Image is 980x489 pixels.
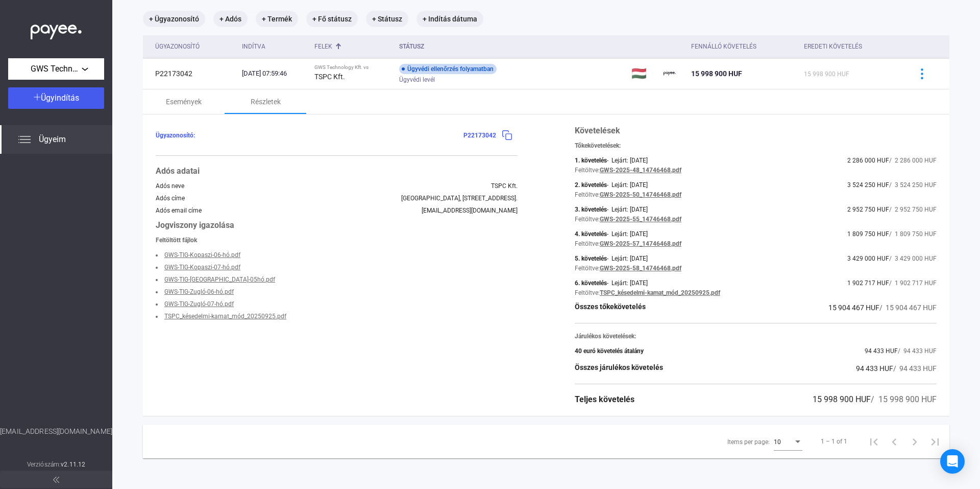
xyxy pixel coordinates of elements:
[575,181,607,189] div: 2. követelés
[156,165,518,177] div: Adós adatai
[8,87,104,109] button: Ügyindítás
[164,251,240,259] a: GWS-TIG-Kopaszi-06-hó.pdf
[31,63,82,75] span: GWS Technology Kft.
[889,280,937,287] span: / 1 902 717 HUF
[889,255,937,262] span: / 3 429 000 HUF
[399,64,497,74] div: Ügyvédi ellenőrzés folyamatban
[242,40,306,53] div: Indítva
[575,240,600,247] div: Feltöltve:
[879,304,937,312] span: / 15 904 467 HUF
[34,94,41,101] img: plus-white.svg
[847,181,889,189] span: 3 524 250 HUF
[691,69,742,78] span: 15 998 900 HUF
[575,289,600,296] div: Feltöltve:
[864,431,884,452] button: First page
[242,40,265,53] div: Indítva
[804,40,898,53] div: Eredeti követelés
[691,40,795,53] div: Fennálló követelés
[164,300,234,308] a: GWS-TIG-Zugló-07-hó.pdf
[607,206,648,213] div: - Lejárt: [DATE]
[242,68,306,79] div: [DATE] 07:59:46
[627,58,659,89] td: 🇭🇺
[61,461,85,468] strong: v2.11.12
[600,265,681,272] a: GWS-2025-58_14746468.pdf
[18,133,31,146] img: list.svg
[925,431,945,452] button: Last page
[156,182,184,190] div: Adós neve
[821,435,847,448] div: 1 – 1 of 1
[422,207,518,214] div: [EMAIL_ADDRESS][DOMAIN_NAME]
[8,58,104,80] button: GWS Technology Kft.
[600,216,681,223] a: GWS-2025-55_14746468.pdf
[314,40,332,53] div: Felek
[314,64,391,71] div: GWS Technology Kft. vs
[804,40,862,53] div: Eredeti követelés
[314,73,345,81] strong: TSPC Kft.
[575,206,607,213] div: 3. követelés
[213,11,248,27] mat-chip: + Adós
[575,191,600,198] div: Feltöltve:
[600,191,681,198] a: GWS-2025-50_14746468.pdf
[575,125,937,137] div: Követelések
[940,449,965,474] div: Open Intercom Messenger
[155,40,234,53] div: Ügyazonosító
[502,130,512,141] img: copy-blue
[156,195,185,202] div: Adós címe
[600,167,681,174] a: GWS-2025-48_14746468.pdf
[401,195,518,202] div: [GEOGRAPHIC_DATA], [STREET_ADDRESS].
[155,40,200,53] div: Ügyazonosító
[828,304,879,312] span: 15 904 467 HUF
[164,288,234,295] a: GWS-TIG-Zugló-06-hó.pdf
[727,436,770,448] div: Items per page:
[911,63,933,84] button: more-blue
[607,157,648,164] div: - Lejárt: [DATE]
[847,206,889,213] span: 2 952 750 HUF
[607,255,648,262] div: - Lejárt: [DATE]
[889,181,937,189] span: / 3 524 250 HUF
[575,157,607,164] div: 1. követelés
[575,216,600,223] div: Feltöltve:
[917,68,927,79] img: more-blue
[156,207,202,214] div: Adós email címe
[41,93,79,103] span: Ügyindítás
[575,255,607,262] div: 5. követelés
[575,362,663,375] div: Összes járulékos követelés
[898,347,937,355] span: / 94 433 HUF
[164,313,286,320] a: TSPC_késedelmi-kamat_mód_20250925.pdf
[143,58,238,89] td: P22173042
[156,219,518,231] div: Jogviszony igazolása
[847,255,889,262] span: 3 429 000 HUF
[53,477,59,483] img: arrow-double-left-grey.svg
[491,182,518,190] div: TSPC Kft.
[607,181,648,189] div: - Lejárt: [DATE]
[813,394,871,404] span: 15 998 900 HUF
[607,280,648,287] div: - Lejárt: [DATE]
[575,347,644,355] div: 40 euró követelés átalány
[156,237,518,244] div: Feltöltött fájlok
[575,393,634,406] div: Teljes követelés
[893,364,937,372] span: / 94 433 HUF
[664,67,676,80] img: payee-logo
[847,157,889,164] span: 2 286 000 HUF
[496,125,518,146] button: copy-blue
[256,11,298,27] mat-chip: + Termék
[306,11,358,27] mat-chip: + Fő státusz
[889,206,937,213] span: / 2 952 750 HUF
[399,74,435,86] span: Ügyvédi levél
[575,167,600,174] div: Feltöltve:
[164,276,275,283] a: GWS-TIG-[GEOGRAPHIC_DATA]-05hó.pdf
[575,333,937,340] div: Járulékos követelések:
[166,96,202,108] div: Események
[164,264,240,271] a: GWS-TIG-Kopaszi-07-hó.pdf
[156,132,195,139] span: Ügyazonosító:
[395,35,628,58] th: Státusz
[847,230,889,238] span: 1 809 750 HUF
[251,96,281,108] div: Részletek
[600,240,681,247] a: GWS-2025-57_14746468.pdf
[856,364,893,372] span: 94 433 HUF
[314,40,391,53] div: Felek
[366,11,408,27] mat-chip: + Státusz
[871,394,937,404] span: / 15 998 900 HUF
[865,347,898,355] span: 94 433 HUF
[804,71,849,78] span: 15 998 900 HUF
